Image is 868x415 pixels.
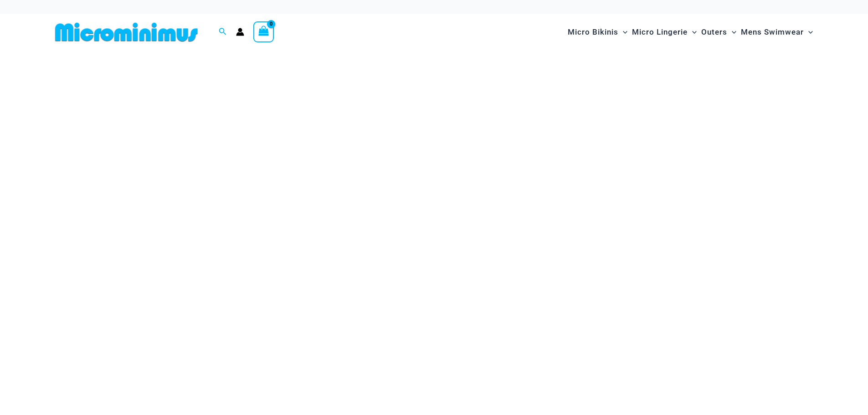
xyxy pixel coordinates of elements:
nav: Site Navigation [564,17,817,47]
a: Search icon link [219,26,227,38]
a: View Shopping Cart, empty [253,21,274,42]
a: Micro BikinisMenu ToggleMenu Toggle [565,18,630,46]
span: Menu Toggle [688,20,697,44]
a: OutersMenu ToggleMenu Toggle [699,18,739,46]
img: MM SHOP LOGO FLAT [51,22,201,42]
a: Account icon link [236,28,244,36]
a: Mens SwimwearMenu ToggleMenu Toggle [739,18,815,46]
a: Micro LingerieMenu ToggleMenu Toggle [630,18,699,46]
span: Micro Bikinis [568,20,618,44]
span: Micro Lingerie [632,20,688,44]
span: Mens Swimwear [741,20,804,44]
span: Menu Toggle [618,20,627,44]
span: Outers [701,20,727,44]
span: Menu Toggle [727,20,736,44]
span: Menu Toggle [804,20,813,44]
